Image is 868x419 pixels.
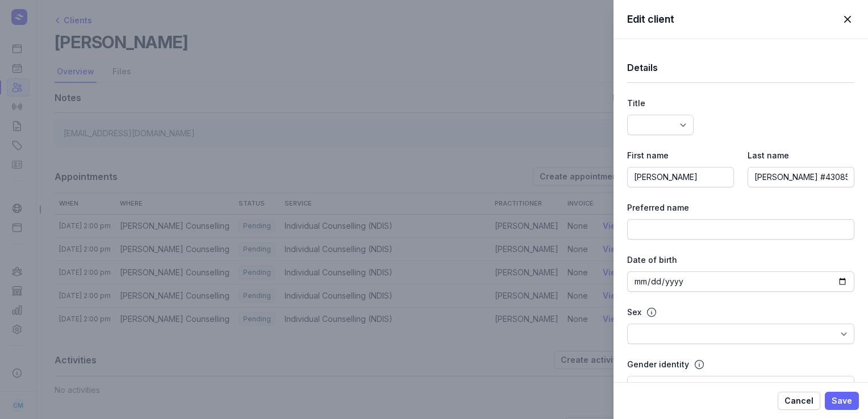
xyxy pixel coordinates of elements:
div: Preferred name [627,201,854,215]
div: Last name [748,149,854,162]
div: Title [627,97,694,110]
div: Sex [627,305,641,319]
span: Cancel [784,394,813,408]
h2: Edit client [627,12,674,26]
div: Date of birth [627,253,854,267]
div: Gender identity [627,358,689,371]
div: First name [627,149,734,162]
button: Save [825,392,859,410]
h1: Details [627,60,854,76]
span: Save [832,394,852,408]
button: Cancel [778,392,820,410]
